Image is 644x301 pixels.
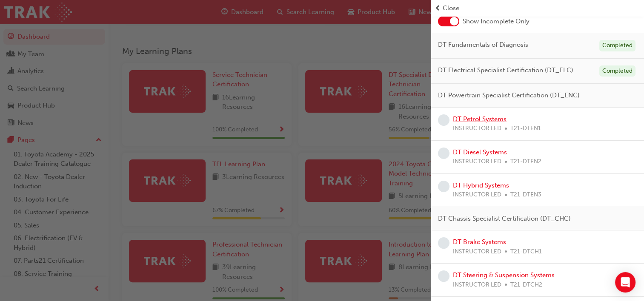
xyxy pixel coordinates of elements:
span: Show Incomplete Only [463,17,530,26]
span: Close [443,3,459,13]
span: INSTRUCTOR LED [453,124,501,133]
span: prev-icon [435,3,441,13]
span: learningRecordVerb_NONE-icon [438,148,449,159]
span: INSTRUCTOR LED [453,280,501,290]
span: DT Fundamentals of Diagnosis [438,40,528,50]
a: DT Petrol Systems [453,115,507,123]
span: INSTRUCTOR LED [453,190,501,200]
span: learningRecordVerb_NONE-icon [438,114,449,126]
span: T21-DTCH1 [510,247,542,257]
button: prev-iconClose [435,3,641,13]
span: learningRecordVerb_NONE-icon [438,270,449,282]
div: Completed [599,65,635,77]
span: learningRecordVerb_NONE-icon [438,237,449,249]
div: Completed [599,40,635,51]
span: T21-DTEN3 [510,190,541,200]
span: T21-DTEN2 [510,157,541,167]
a: DT Diesel Systems [453,148,507,156]
a: DT Brake Systems [453,238,506,246]
span: INSTRUCTOR LED [453,247,501,257]
span: learningRecordVerb_NONE-icon [438,181,449,192]
span: DT Powertrain Specialist Certification (DT_ENC) [438,91,580,100]
a: DT Steering & Suspension Systems [453,271,555,279]
span: DT Electrical Specialist Certification (DT_ELC) [438,65,573,75]
span: DT Chassis Specialist Certification (DT_CHC) [438,214,571,224]
a: DT Hybrid Systems [453,182,509,189]
span: T21-DTEN1 [510,124,541,133]
span: INSTRUCTOR LED [453,157,501,167]
span: T21-DTCH2 [510,280,542,290]
div: Open Intercom Messenger [615,272,635,292]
